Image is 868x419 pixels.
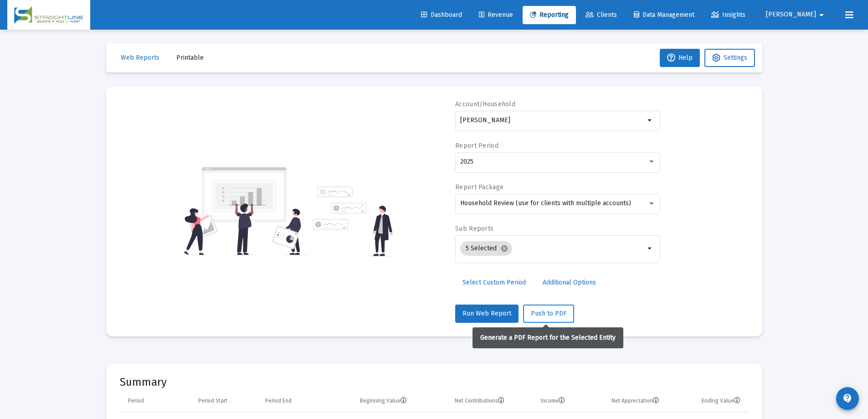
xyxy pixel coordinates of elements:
[455,100,515,108] label: Account/Household
[120,390,192,412] td: Column Period
[460,241,512,256] mat-chip: 5 Selected
[120,378,749,387] mat-card-title: Summary
[702,397,740,404] div: Ending Value
[586,11,617,19] span: Clients
[265,397,292,404] div: Period End
[460,199,631,207] span: Household Review (use for clients with multiple accounts)
[455,142,498,150] label: Report Period
[14,6,83,24] img: Dashboard
[455,305,519,323] button: Run Web Report
[259,390,322,412] td: Column Period End
[121,54,159,62] span: Web Reports
[176,54,204,62] span: Printable
[462,279,526,286] span: Select Custom Period
[322,390,413,412] td: Column Beginning Value
[313,186,393,256] img: reporting-alt
[500,244,508,253] mat-icon: cancel
[182,166,308,256] img: reporting
[704,49,755,67] button: Settings
[460,117,645,124] input: Search or select an account or household
[479,11,513,19] span: Revenue
[462,310,511,317] span: Run Web Report
[455,183,503,191] label: Report Package
[169,49,211,67] button: Printable
[113,49,167,67] button: Web Reports
[413,390,511,412] td: Column Net Contributions
[711,11,745,19] span: Insights
[543,279,596,286] span: Additional Options
[455,397,504,404] div: Net Contributions
[523,6,576,24] a: Reporting
[578,6,624,24] a: Clients
[666,390,748,412] td: Column Ending Value
[460,239,645,258] mat-chip-list: Selection
[704,6,753,24] a: Insights
[634,11,694,19] span: Data Management
[755,5,838,24] button: [PERSON_NAME]
[192,390,259,412] td: Column Period Start
[611,397,659,404] div: Net Appreciation
[766,11,816,19] span: [PERSON_NAME]
[128,397,144,404] div: Period
[645,243,656,254] mat-icon: arrow_drop_down
[842,393,853,404] mat-icon: contact_support
[360,397,407,404] div: Beginning Value
[531,310,566,317] span: Push to PDF
[511,390,571,412] td: Column Income
[724,54,747,62] span: Settings
[660,49,700,67] button: Help
[645,115,656,126] mat-icon: arrow_drop_down
[460,158,473,166] span: 2025
[571,390,666,412] td: Column Net Appreciation
[523,305,574,323] button: Push to PDF
[198,397,227,404] div: Period Start
[414,6,469,24] a: Dashboard
[530,11,569,19] span: Reporting
[472,6,520,24] a: Revenue
[816,6,827,24] mat-icon: arrow_drop_down
[421,11,462,19] span: Dashboard
[667,54,693,62] span: Help
[627,6,702,24] a: Data Management
[541,397,565,404] div: Income
[455,225,493,233] label: Sub Reports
